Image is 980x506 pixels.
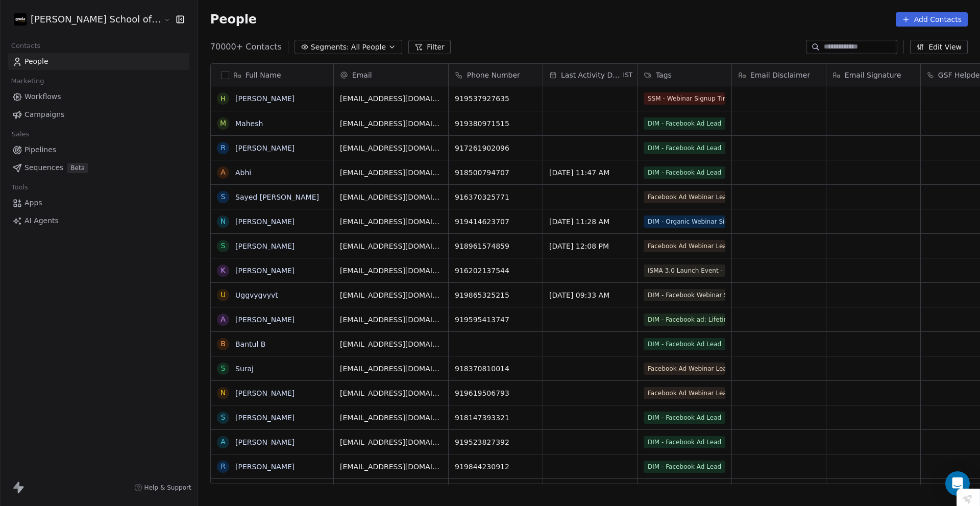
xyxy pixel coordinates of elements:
[235,168,251,177] a: Abhi
[352,70,372,80] span: Email
[8,159,189,176] a: SequencesBeta
[340,192,442,202] span: [EMAIL_ADDRESS][DOMAIN_NAME]
[8,212,189,229] a: AI Agents
[220,240,225,251] div: S
[549,167,631,178] span: [DATE] 11:47 AM
[549,241,631,251] span: [DATE] 12:08 PM
[7,127,34,142] span: Sales
[340,241,442,251] span: [EMAIL_ADDRESS][DOMAIN_NAME]
[220,437,226,447] div: A
[455,167,536,178] span: 918500794707
[561,70,621,80] span: Last Activity Date
[644,436,725,448] span: DIM - Facebook Ad Lead
[220,191,225,202] div: S
[235,389,295,397] a: [PERSON_NAME]
[235,365,254,373] a: Suraj
[211,64,333,86] div: Full Name
[455,93,536,104] span: 919537927635
[644,387,725,399] span: Facebook Ad Webinar Lead
[340,118,442,129] span: [EMAIL_ADDRESS][DOMAIN_NAME]
[455,290,536,300] span: 919865325215
[7,180,32,195] span: Tools
[311,42,349,53] span: Segments:
[220,363,225,374] div: S
[732,64,826,86] div: Email Disclaimer
[543,64,637,86] div: Last Activity DateIST
[235,242,295,250] a: [PERSON_NAME]
[644,191,725,203] span: Facebook Ad Webinar Lead
[24,162,63,173] span: Sequences
[455,413,536,423] span: 918147393321
[67,163,88,173] span: Beta
[210,41,282,53] span: 70000+ Contacts
[235,119,263,128] a: Mahesh
[235,316,295,324] a: [PERSON_NAME]
[134,484,191,492] a: Help & Support
[340,413,442,423] span: [EMAIL_ADDRESS][DOMAIN_NAME]
[455,437,536,447] span: 919523827392
[549,216,631,227] span: [DATE] 11:28 AM
[826,64,920,86] div: Email Signature
[220,167,226,178] div: A
[340,315,442,325] span: [EMAIL_ADDRESS][DOMAIN_NAME]
[24,144,56,155] span: Pipelines
[220,412,225,423] div: S
[235,267,295,275] a: [PERSON_NAME]
[235,438,295,446] a: [PERSON_NAME]
[211,86,334,485] div: grid
[455,192,536,202] span: 916370325771
[644,92,725,105] span: SSM - Webinar Signup Time
[638,64,731,86] div: Tags
[845,70,901,80] span: Email Signature
[910,40,968,54] button: Edit View
[455,315,536,325] span: 919595413747
[449,64,543,86] div: Phone Number
[340,388,442,398] span: [EMAIL_ADDRESS][DOMAIN_NAME]
[351,42,386,53] span: All People
[408,40,451,54] button: Filter
[455,266,536,276] span: 916202137544
[14,13,27,26] img: Zeeshan%20Neck%20Print%20Dark.png
[8,141,189,158] a: Pipelines
[8,88,189,105] a: Workflows
[455,143,536,153] span: 917261902096
[24,56,48,67] span: People
[644,314,725,326] span: DIM - Facebook ad: Lifetime Recording
[644,412,725,424] span: DIM - Facebook Ad Lead
[656,70,672,80] span: Tags
[340,462,442,472] span: [EMAIL_ADDRESS][DOMAIN_NAME]
[235,414,295,422] a: [PERSON_NAME]
[455,462,536,472] span: 919844230912
[644,338,725,350] span: DIM - Facebook Ad Lead
[220,265,225,276] div: K
[340,266,442,276] span: [EMAIL_ADDRESS][DOMAIN_NAME]
[220,388,226,398] div: N
[7,38,45,54] span: Contacts
[549,290,631,300] span: [DATE] 09:33 AM
[220,118,226,129] div: M
[455,388,536,398] span: 919619506793
[235,340,265,348] a: Bantul B
[210,12,257,27] span: People
[340,290,442,300] span: [EMAIL_ADDRESS][DOMAIN_NAME]
[24,198,42,208] span: Apps
[340,339,442,349] span: [EMAIL_ADDRESS][DOMAIN_NAME]
[235,193,319,201] a: Sayed [PERSON_NAME]
[235,291,278,299] a: Uggvygvyvt
[8,106,189,123] a: Campaigns
[24,215,59,226] span: AI Agents
[24,109,64,120] span: Campaigns
[644,215,725,228] span: DIM - Organic Webinar Signup Time
[144,484,191,492] span: Help & Support
[246,70,281,80] span: Full Name
[340,437,442,447] span: [EMAIL_ADDRESS][DOMAIN_NAME]
[235,144,295,152] a: [PERSON_NAME]
[455,364,536,374] span: 918370810014
[945,471,970,496] div: Open Intercom Messenger
[220,290,226,300] div: U
[340,216,442,227] span: [EMAIL_ADDRESS][DOMAIN_NAME]
[220,314,226,325] div: A
[7,74,48,89] span: Marketing
[644,289,725,301] span: DIM - Facebook Webinar Signup Time
[235,218,295,226] a: [PERSON_NAME]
